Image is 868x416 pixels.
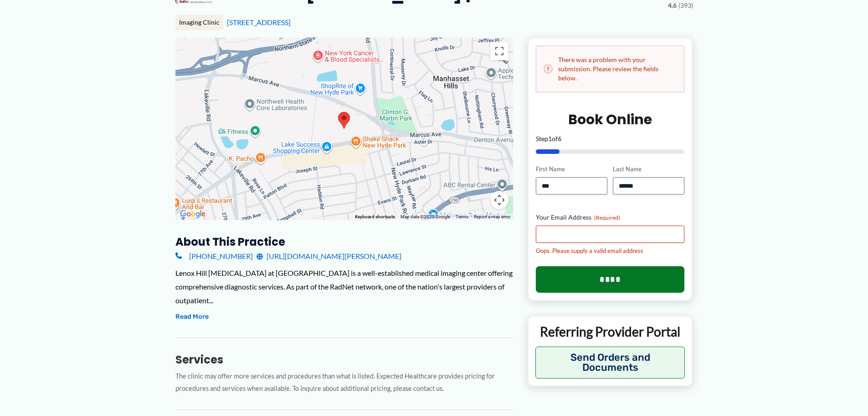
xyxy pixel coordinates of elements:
[456,214,468,219] a: Terms (opens in new tab)
[175,235,513,249] h3: About this practice
[490,191,508,209] button: Map camera controls
[535,323,685,340] p: Referring Provider Portal
[178,208,208,220] a: Open this area in Google Maps (opens a new window)
[536,165,607,174] label: First Name
[613,165,684,174] label: Last Name
[257,249,401,263] a: [URL][DOMAIN_NAME][PERSON_NAME]
[175,15,223,30] div: Imaging Clinic
[175,266,513,307] div: Lenox Hill [MEDICAL_DATA] at [GEOGRAPHIC_DATA] is a well-established medical imaging center offer...
[227,18,291,26] a: [STREET_ADDRESS]
[548,135,552,142] span: 1
[544,55,677,83] h2: There was a problem with your submission. Please review the fields below.
[474,214,510,219] a: Report a map error
[536,136,685,142] p: Step of
[178,208,208,220] img: Google
[594,214,620,221] span: (Required)
[536,111,685,128] h2: Book Online
[175,249,253,263] a: [PHONE_NUMBER]
[490,42,508,60] button: Toggle fullscreen view
[401,214,450,219] span: Map data ©2025 Google
[558,135,561,142] span: 6
[175,370,513,395] p: The clinic may offer more services and procedures than what is listed. Expected Healthcare provid...
[535,347,685,379] button: Send Orders and Documents
[355,214,395,220] button: Keyboard shortcuts
[175,353,513,367] h3: Services
[536,213,685,222] label: Your Email Address
[175,311,209,322] button: Read More
[536,247,685,255] div: Oops. Please supply a valid email address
